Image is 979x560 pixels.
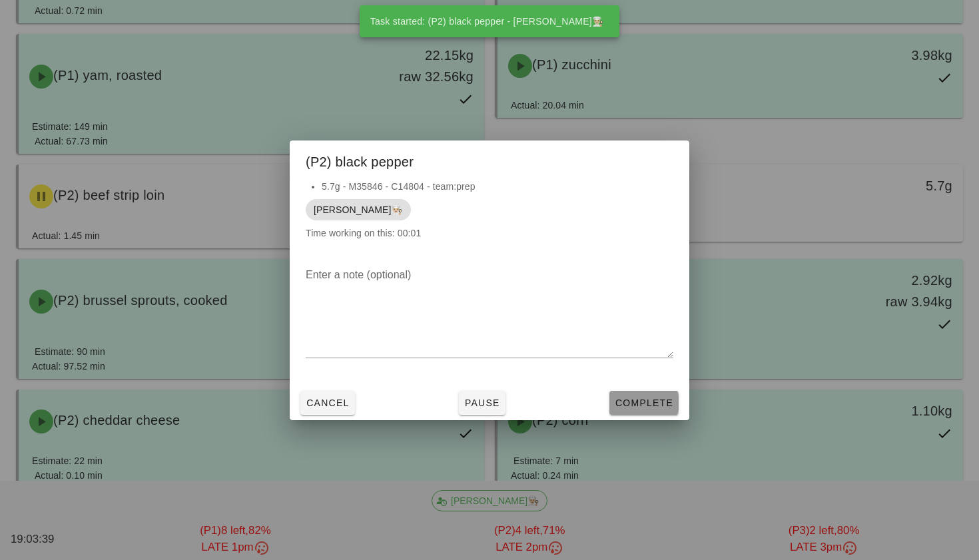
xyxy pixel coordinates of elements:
button: Cancel [300,391,355,415]
button: Pause [459,391,505,415]
span: [PERSON_NAME]👨🏼‍🍳 [314,199,403,220]
div: Task started: (P2) black pepper - [PERSON_NAME]👨🏼‍🍳 [360,5,614,37]
div: Time working on this: 00:01 [290,179,689,254]
span: Pause [464,398,500,408]
div: (P2) black pepper [290,140,689,179]
li: 5.7g - M35846 - C14804 - team:prep [322,179,673,194]
span: Complete [615,398,673,408]
span: Cancel [306,398,350,408]
button: Complete [609,391,679,415]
